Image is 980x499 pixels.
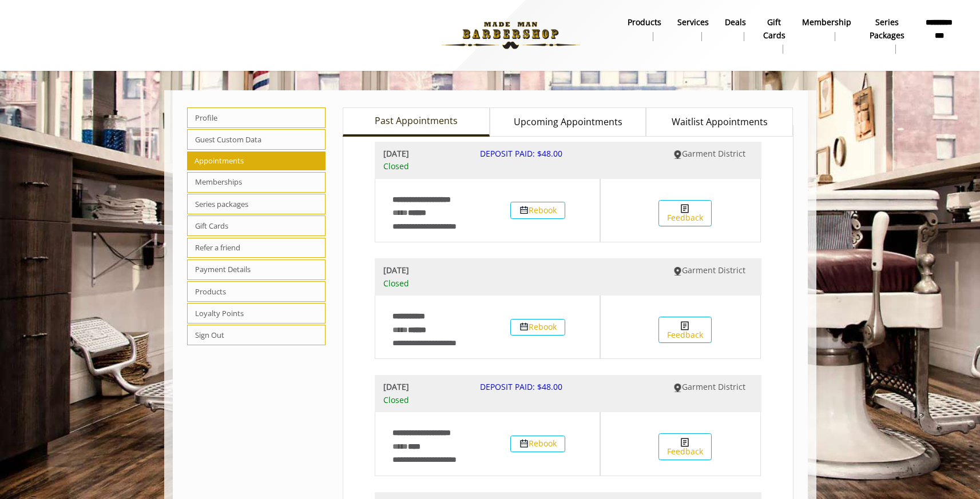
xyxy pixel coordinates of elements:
[187,129,326,150] span: Guest Custom Data
[669,14,717,44] a: ServicesServices
[620,14,669,44] a: Productsproducts
[681,321,689,330] img: Feedback
[628,16,661,29] b: products
[682,148,745,159] span: Garment District
[754,14,793,57] a: Gift cardsgift cards
[510,436,565,452] button: Rebook
[383,160,463,173] span: Closed
[802,16,851,29] b: Membership
[375,114,458,129] span: Past Appointments
[383,264,463,277] b: [DATE]
[681,438,689,447] img: Feedback
[383,394,463,406] span: Closed
[658,200,712,227] button: Feedback
[510,202,565,218] button: Rebook
[383,381,463,393] b: [DATE]
[725,16,746,29] b: Deals
[673,384,682,392] img: Garment District
[658,317,712,344] button: Feedback
[673,150,682,159] img: Garment District
[187,303,326,324] span: Loyalty Points
[682,265,745,276] span: Garment District
[514,115,622,130] span: Upcoming Appointments
[510,319,565,336] button: Rebook
[762,16,785,42] b: gift cards
[480,381,562,392] span: DEPOSIT PAID: $48.00
[867,16,907,42] b: Series packages
[383,147,463,160] b: [DATE]
[519,322,529,332] img: Rebook
[519,206,529,215] img: Rebook
[681,204,689,213] img: Feedback
[677,16,709,29] b: Services
[672,115,768,130] span: Waitlist Appointments
[383,277,463,290] span: Closed
[187,194,326,214] span: Series packages
[673,267,682,276] img: Garment District
[717,14,754,44] a: DealsDeals
[187,151,326,171] span: Appointments
[519,439,529,448] img: Rebook
[794,14,859,44] a: MembershipMembership
[859,14,915,57] a: Series packagesSeries packages
[187,260,326,280] span: Payment Details
[480,148,562,159] span: DEPOSIT PAID: $48.00
[658,433,712,460] button: Feedback
[187,325,326,345] span: Sign Out
[187,238,326,258] span: Refer a friend
[682,381,745,392] span: Garment District
[187,215,326,236] span: Gift Cards
[187,281,326,302] span: Products
[432,4,589,67] img: Made Man Barbershop logo
[187,107,326,128] span: Profile
[187,172,326,193] span: Memberships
